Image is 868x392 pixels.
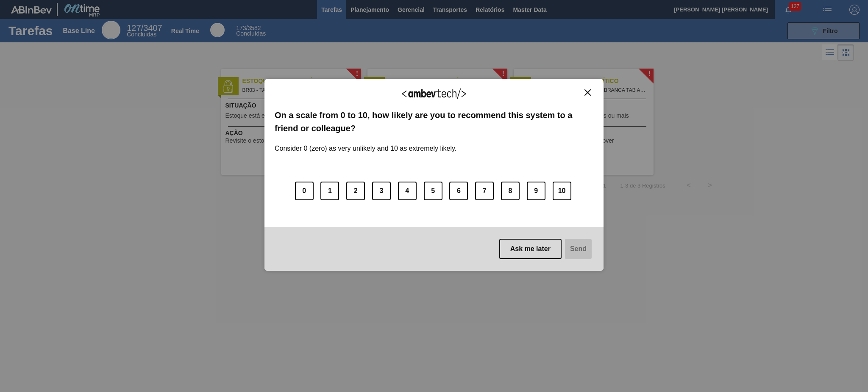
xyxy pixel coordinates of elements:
[320,182,339,200] button: 1
[501,182,520,200] button: 8
[584,89,591,96] img: Close
[582,89,593,96] button: Close
[499,239,562,259] button: Ask me later
[424,182,442,200] button: 5
[275,135,456,152] label: Consider 0 (zero) as very unlikely and 10 as extremely likely.
[449,182,468,200] button: 6
[346,182,365,200] button: 2
[372,182,391,200] button: 3
[475,182,494,200] button: 7
[295,182,314,200] button: 0
[275,109,593,135] label: On a scale from 0 to 10, how likely are you to recommend this system to a friend or colleague?
[398,182,417,200] button: 4
[527,182,545,200] button: 9
[402,88,466,99] img: Logo Ambevtech
[553,182,571,200] button: 10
